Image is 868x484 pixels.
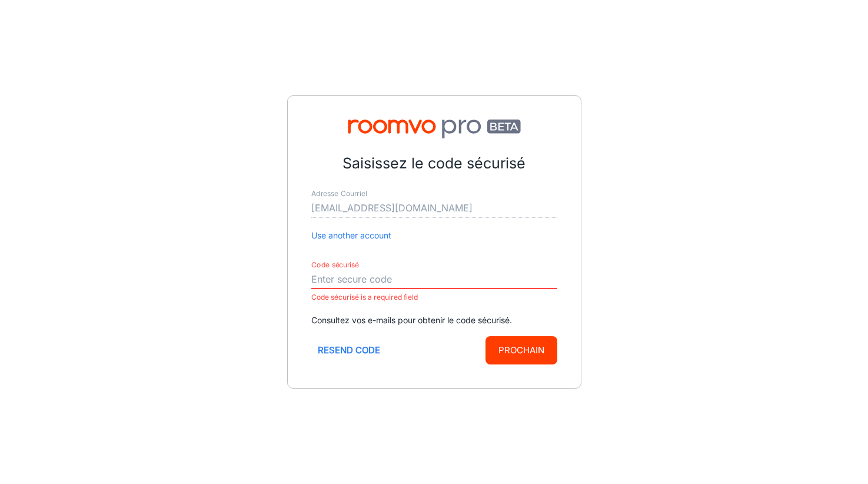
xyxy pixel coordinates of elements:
[311,260,359,270] label: Code sécurisé
[311,290,557,304] p: Code sécurisé is a required field
[311,314,557,327] p: Consultez vos e-mails pour obtenir le code sécurisé.
[311,153,557,175] p: Saisissez le code sécurisé
[485,336,557,364] button: Prochain
[311,229,391,242] button: Use another account
[311,188,367,198] label: Adresse Courriel
[311,270,557,289] input: Enter secure code
[311,199,557,218] input: myname@example.com
[311,120,557,138] img: Roomvo PRO Beta
[311,336,387,364] button: Resend code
